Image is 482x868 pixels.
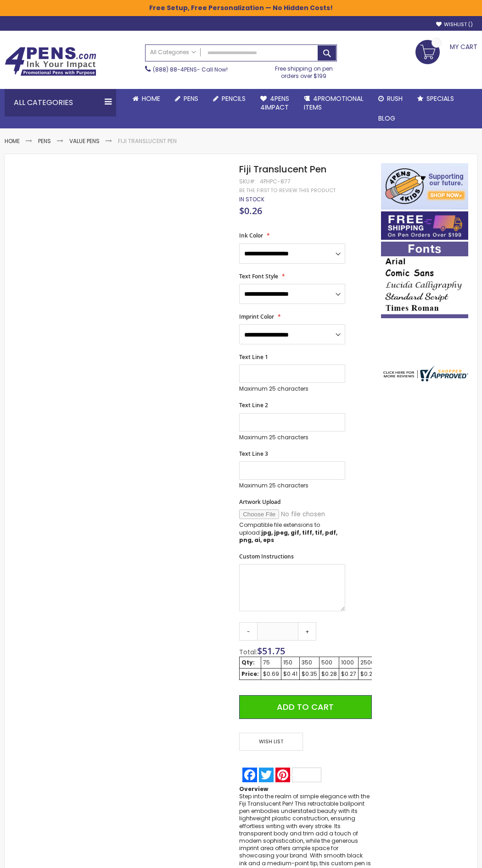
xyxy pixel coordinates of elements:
[381,242,468,318] img: font-personalization-examples
[5,47,96,76] img: 4Pens Custom Pens and Promotional Products
[239,313,274,321] span: Imprint Color
[184,94,198,103] span: Pens
[241,658,255,666] strong: Qty:
[153,66,197,73] a: (888) 88-4PENS
[239,647,257,657] span: Total:
[410,89,461,109] a: Specials
[241,670,259,678] strong: Price:
[146,45,201,60] a: All Categories
[239,785,268,793] strong: Overview
[239,434,345,441] p: Maximum 25 characters
[381,366,468,381] img: 4pens.com widget logo
[150,49,196,56] span: All Categories
[258,768,275,782] a: Twitter
[153,66,228,73] span: - Call Now!
[239,205,262,217] span: $0.26
[239,232,263,239] span: Ink Color
[239,163,326,176] span: Fiji Translucent Pen
[222,94,246,103] span: Pencils
[239,450,268,458] span: Text Line 3
[5,137,20,145] a: Home
[283,659,297,666] div: 150
[302,659,317,666] div: 350
[277,701,334,713] span: Add to Cart
[142,94,160,103] span: Home
[381,376,468,383] a: 4pens.com certificate URL
[302,670,317,678] div: $0.35
[360,670,376,678] div: $0.26
[239,733,303,751] span: Wish List
[239,195,264,203] span: In stock
[239,187,336,194] a: Be the first to review this product
[253,89,297,117] a: 4Pens4impact
[260,178,291,185] div: 4PHPC-877
[371,109,403,128] a: Blog
[239,177,256,185] strong: SKU
[239,622,258,641] a: -
[381,163,468,209] img: 4pens 4 kids
[381,211,468,240] img: Free shipping on orders over $199
[304,94,364,112] span: 4PROMOTIONAL ITEMS
[426,94,454,103] span: Specials
[239,529,337,544] strong: jpg, jpeg, gif, tiff, tif, pdf, png, ai, eps
[241,768,258,782] a: Facebook
[239,385,345,393] p: Maximum 25 characters
[298,622,316,641] a: +
[271,61,337,80] div: Free shipping on pen orders over $199
[239,733,305,751] a: Wish List
[168,89,206,109] a: Pens
[239,272,278,280] span: Text Font Style
[69,137,100,145] a: Value Pens
[206,89,253,109] a: Pencils
[38,137,51,145] a: Pens
[239,695,371,719] button: Add to Cart
[239,401,268,409] span: Text Line 2
[239,353,268,361] span: Text Line 1
[239,498,280,506] span: Artwork Upload
[378,114,395,123] span: Blog
[257,645,285,657] span: $
[263,659,279,666] div: 75
[341,659,356,666] div: 1000
[283,670,297,678] div: $0.41
[260,94,289,112] span: 4Pens 4impact
[239,196,264,203] div: Availability
[239,482,345,489] p: Maximum 25 characters
[239,553,294,560] span: Custom Instructions
[387,94,403,103] span: Rush
[262,645,285,657] span: 51.75
[321,659,337,666] div: 500
[360,659,376,666] div: 2500
[263,670,279,678] div: $0.69
[341,670,356,678] div: $0.27
[118,138,177,145] li: Fiji Translucent Pen
[297,89,371,117] a: 4PROMOTIONALITEMS
[125,89,168,109] a: Home
[436,21,473,28] a: Wishlist
[275,768,322,782] a: Pinterest
[239,521,345,544] p: Compatible file extensions to upload:
[371,89,410,109] a: Rush
[5,89,116,116] div: All Categories
[321,670,337,678] div: $0.28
